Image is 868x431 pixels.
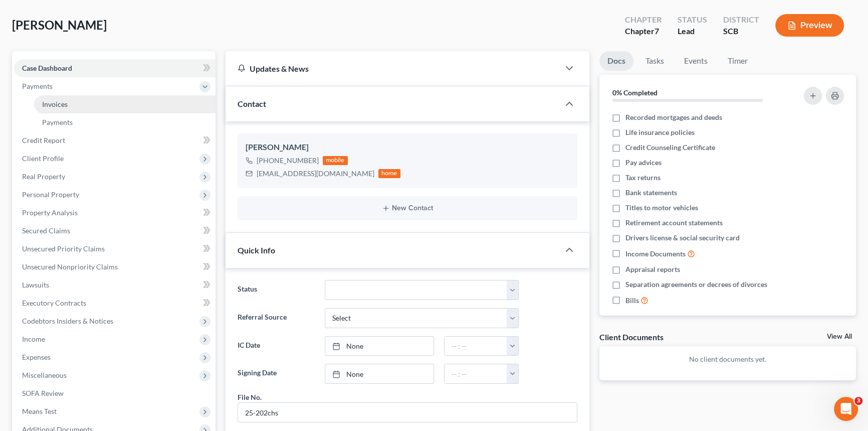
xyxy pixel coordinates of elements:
[625,14,662,26] div: Chapter
[22,226,70,235] span: Secured Claims
[22,208,78,217] span: Property Analysis
[625,142,715,153] span: Credit Counseling Certificate
[14,294,215,312] a: Executory Contracts
[834,397,858,421] iframe: Intercom live chat
[14,59,215,77] a: Case Dashboard
[22,317,113,325] span: Codebtors Insiders & Notices
[14,204,215,222] a: Property Analysis
[599,51,633,71] a: Docs
[42,100,68,108] span: Invoices
[625,249,686,259] span: Income Documents
[637,51,672,71] a: Tasks
[323,156,348,165] div: mobile
[22,82,53,90] span: Payments
[22,407,57,415] span: Means Test
[723,14,759,26] div: District
[625,296,639,306] span: Bills
[625,264,680,274] span: Appraisal reports
[14,258,215,276] a: Unsecured Nonpriority Claims
[625,173,661,183] span: Tax returns
[325,337,433,356] a: None
[233,308,320,328] label: Referral Source
[233,336,320,356] label: IC Date
[12,18,107,32] span: [PERSON_NAME]
[22,371,67,379] span: Miscellaneous
[238,392,262,402] div: File No.
[246,204,569,212] button: New Contact
[22,244,105,253] span: Unsecured Priority Claims
[625,127,695,137] span: Life insurance policies
[775,14,844,37] button: Preview
[22,335,45,343] span: Income
[625,26,662,37] div: Chapter
[233,280,320,300] label: Status
[22,64,72,72] span: Case Dashboard
[22,136,65,145] span: Credit Report
[625,112,722,122] span: Recorded mortgages and deeds
[238,403,577,422] input: --
[827,333,852,340] a: View All
[676,51,716,71] a: Events
[22,262,118,271] span: Unsecured Nonpriority Claims
[655,26,659,36] span: 7
[607,354,848,364] p: No client documents yet.
[723,26,759,37] div: SCB
[625,158,662,168] span: Pay advices
[22,299,86,307] span: Executory Contracts
[22,190,79,199] span: Personal Property
[325,364,433,383] a: None
[599,332,664,342] div: Client Documents
[720,51,756,71] a: Timer
[238,63,547,74] div: Updates & News
[14,276,215,294] a: Lawsuits
[257,169,374,179] div: [EMAIL_ADDRESS][DOMAIN_NAME]
[625,203,698,213] span: Titles to motor vehicles
[246,141,569,154] div: [PERSON_NAME]
[238,245,275,255] span: Quick Info
[678,26,707,37] div: Lead
[625,188,677,198] span: Bank statements
[238,99,266,108] span: Contact
[378,169,400,178] div: home
[257,156,319,166] div: [PHONE_NUMBER]
[854,397,862,405] span: 3
[14,240,215,258] a: Unsecured Priority Claims
[22,154,64,163] span: Client Profile
[625,233,740,243] span: Drivers license & social security card
[14,222,215,240] a: Secured Claims
[22,389,64,397] span: SOFA Review
[678,14,707,26] div: Status
[14,384,215,402] a: SOFA Review
[42,118,73,126] span: Payments
[22,280,49,289] span: Lawsuits
[34,95,215,113] a: Invoices
[22,353,51,361] span: Expenses
[625,279,767,290] span: Separation agreements or decrees of divorces
[34,113,215,131] a: Payments
[625,218,723,228] span: Retirement account statements
[445,364,508,383] input: -- : --
[14,131,215,150] a: Credit Report
[233,364,320,384] label: Signing Date
[612,88,658,97] strong: 0% Completed
[22,172,65,181] span: Real Property
[445,337,508,356] input: -- : --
